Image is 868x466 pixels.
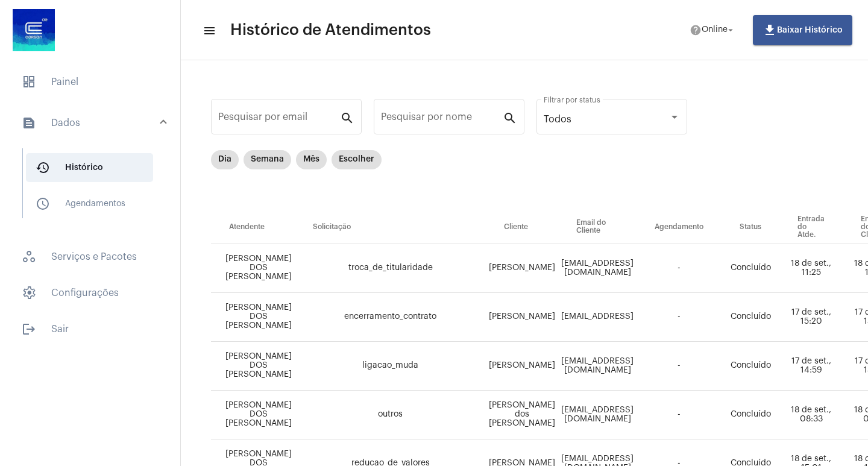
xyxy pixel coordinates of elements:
[722,391,779,439] td: Concluído
[558,293,637,342] td: [EMAIL_ADDRESS]
[211,342,295,391] td: [PERSON_NAME] DOS [PERSON_NAME]
[722,210,779,244] th: Status
[12,68,168,96] span: Painel
[558,244,637,293] td: [EMAIL_ADDRESS][DOMAIN_NAME]
[722,342,779,391] td: Concluído
[486,293,558,342] td: [PERSON_NAME]
[558,342,637,391] td: [EMAIL_ADDRESS][DOMAIN_NAME]
[26,153,153,182] span: Histórico
[558,391,637,439] td: [EMAIL_ADDRESS][DOMAIN_NAME]
[296,150,327,169] mat-chip: Mês
[7,142,180,235] div: sidenav iconDados
[486,210,558,244] th: Cliente
[486,391,558,439] td: [PERSON_NAME] dos [PERSON_NAME]
[763,26,843,34] span: Baixar Histórico
[244,150,291,169] mat-chip: Semana
[36,160,50,175] mat-icon: sidenav icon
[22,75,36,89] span: sidenav icon
[722,244,779,293] td: Concluído
[36,197,50,211] mat-icon: sidenav icon
[722,293,779,342] td: Concluído
[295,210,486,244] th: Solicitação
[725,25,736,36] mat-icon: arrow_drop_down
[22,250,36,264] span: sidenav icon
[230,20,431,40] span: Histórico de Atendimentos
[381,114,503,125] input: Pesquisar por nome
[682,18,743,42] button: Online
[22,116,161,130] mat-panel-title: Dados
[22,322,36,336] mat-icon: sidenav icon
[362,361,418,370] span: ligacao_muda
[378,410,403,418] span: outros
[22,116,36,130] mat-icon: sidenav icon
[10,6,58,54] img: d4669ae0-8c07-2337-4f67-34b0df7f5ae4.jpeg
[503,110,517,125] mat-icon: search
[12,315,168,344] span: Sair
[340,110,354,125] mat-icon: search
[211,244,295,293] td: [PERSON_NAME] DOS [PERSON_NAME]
[637,244,722,293] td: -
[348,263,433,272] span: troca_de_titularidade
[690,24,702,36] mat-icon: help
[779,210,843,244] th: Entrada do Atde.
[779,244,843,293] td: 18 de set., 11:25
[26,189,153,218] span: Agendamentos
[211,210,295,244] th: Atendente
[12,242,168,271] span: Serviços e Pacotes
[779,342,843,391] td: 17 de set., 14:59
[637,391,722,439] td: -
[753,15,852,45] button: Baixar Histórico
[203,24,215,38] mat-icon: sidenav icon
[702,26,728,34] span: Online
[332,150,382,169] mat-chip: Escolher
[22,286,36,300] span: sidenav icon
[637,210,722,244] th: Agendamento
[211,150,239,169] mat-chip: Dia
[486,342,558,391] td: [PERSON_NAME]
[637,342,722,391] td: -
[344,312,436,321] span: encerramento_contrato
[779,391,843,439] td: 18 de set., 08:33
[637,293,722,342] td: -
[763,23,777,37] mat-icon: file_download
[544,115,571,124] span: Todos
[12,279,168,307] span: Configurações
[211,293,295,342] td: [PERSON_NAME] DOS [PERSON_NAME]
[558,210,637,244] th: Email do Cliente
[211,391,295,439] td: [PERSON_NAME] DOS [PERSON_NAME]
[7,104,180,142] mat-expansion-panel-header: sidenav iconDados
[218,114,340,125] input: Pesquisar por email
[779,293,843,342] td: 17 de set., 15:20
[486,244,558,293] td: [PERSON_NAME]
